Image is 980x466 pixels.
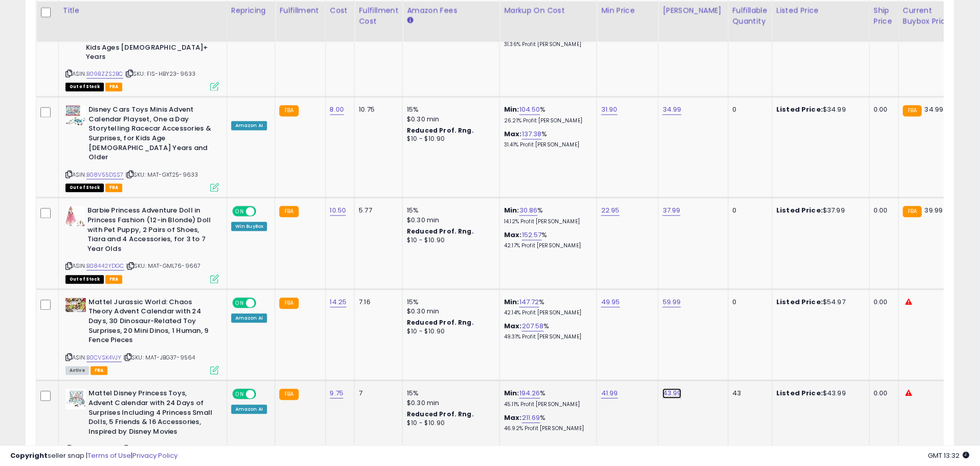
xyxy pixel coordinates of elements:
a: 152.57 [522,230,542,241]
p: 46.92% Profit [PERSON_NAME] [504,426,589,433]
div: 0.00 [874,298,891,307]
a: 10.50 [330,206,346,216]
div: % [504,130,589,149]
b: Min: [504,105,519,115]
a: 37.99 [663,206,681,216]
a: 14.25 [330,298,347,308]
b: Listed Price: [777,105,823,115]
a: 211.69 [522,413,540,423]
a: B08V55DSS7 [86,171,124,180]
span: ON [233,299,246,307]
a: B08442YDGC [86,262,124,271]
small: FBA [279,298,298,309]
a: 104.50 [519,105,540,115]
span: All listings currently available for purchase on Amazon [66,367,89,375]
span: All listings that are currently out of stock and unavailable for purchase on Amazon [66,276,104,284]
b: Reduced Prof. Rng. [407,410,474,419]
span: OFF [255,207,271,216]
a: B09BZZS2BC [86,70,123,79]
div: $10 - $10.90 [407,328,492,336]
span: 39.99 [925,206,943,216]
div: Fulfillment Cost [359,5,398,27]
span: FBA [105,83,123,92]
a: 137.38 [522,130,542,140]
strong: Copyright [10,451,48,460]
span: ON [233,390,246,399]
span: FBA [105,184,123,193]
div: Cost [330,5,351,16]
b: Max: [504,230,522,240]
b: Reduced Prof. Rng. [407,126,474,135]
a: 30.86 [519,206,538,216]
div: 15% [407,389,492,398]
div: Amazon AI [231,314,267,323]
div: $10 - $10.90 [407,237,492,245]
div: Win BuyBox [231,222,268,231]
span: 34.99 [925,105,944,115]
small: Amazon Fees. [407,16,413,25]
div: 5.77 [359,206,395,216]
small: FBA [279,105,298,117]
div: 15% [407,298,492,307]
b: Min: [504,298,519,307]
div: Repricing [231,5,271,16]
span: | SKU: FIS-HBY23-9633 [125,70,196,78]
div: ASIN: [66,298,219,374]
div: ASIN: [66,206,219,282]
p: 42.17% Profit [PERSON_NAME] [504,243,589,250]
div: $0.30 min [407,399,492,408]
div: Title [63,5,223,16]
div: % [504,105,589,124]
div: Current Buybox Price [903,5,956,27]
img: 41NxOW-QeZL._SL40_.jpg [66,206,85,227]
b: Max: [504,130,522,139]
img: 51x8b8hpi-L._SL40_.jpg [66,298,86,312]
a: Privacy Policy [133,451,178,460]
b: Reduced Prof. Rng. [407,319,474,327]
span: OFF [255,390,271,399]
span: | SKU: MAT-GXT25-9633 [125,171,199,179]
div: 0 [733,298,765,307]
small: FBA [279,206,298,218]
div: $37.99 [777,206,862,216]
small: FBA [903,105,922,117]
a: 59.99 [663,298,681,308]
div: % [504,322,589,341]
p: 31.41% Profit [PERSON_NAME] [504,142,589,149]
span: | SKU: MAT-HLX06-9565 [121,445,195,453]
p: 14.12% Profit [PERSON_NAME] [504,219,589,226]
div: 43 [733,389,765,398]
span: | SKU: MAT-GML76-9667 [126,262,201,270]
div: $0.30 min [407,115,492,124]
img: 51WqORYG2FS._SL40_.jpg [66,105,86,126]
b: Listed Price: [777,206,823,216]
a: 34.99 [663,105,682,115]
b: Min: [504,389,519,398]
p: 31.36% Profit [PERSON_NAME] [504,41,589,48]
b: Max: [504,413,522,423]
span: 2025-09-11 13:32 GMT [928,451,970,460]
p: 42.14% Profit [PERSON_NAME] [504,310,589,317]
a: B0BLJTD772 [86,445,119,454]
span: FBA [105,276,123,284]
a: 207.58 [522,322,544,332]
div: Markup on Cost [504,5,593,16]
a: 194.26 [519,389,540,399]
div: % [504,414,589,433]
span: | SKU: MAT-JBG37-9564 [123,354,195,362]
div: 0 [733,105,765,115]
div: $43.99 [777,389,862,398]
a: 147.72 [519,298,539,308]
span: FBA [91,367,108,375]
b: Barbie Princess Adventure Doll in Princess Fashion (12-in Blonde) Doll with Pet Puppy, 2 Pairs of... [88,206,212,257]
b: Mattel Jurassic World: Chaos Theory Advent Calendar with 24 Days, 30 Dinosaur-Related Toy Surpris... [89,298,213,348]
a: 43.99 [663,389,682,399]
div: % [504,389,589,408]
div: $10 - $10.90 [407,135,492,144]
span: All listings that are currently out of stock and unavailable for purchase on Amazon [66,184,104,193]
div: 10.75 [359,105,395,115]
div: $10 - $10.90 [407,419,492,428]
div: $0.30 min [407,307,492,316]
b: Mattel Disney Princess Toys, Advent Calendar with 24 Days of Surprises Including 4 Princess Small... [89,389,213,439]
a: 22.95 [601,206,620,216]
